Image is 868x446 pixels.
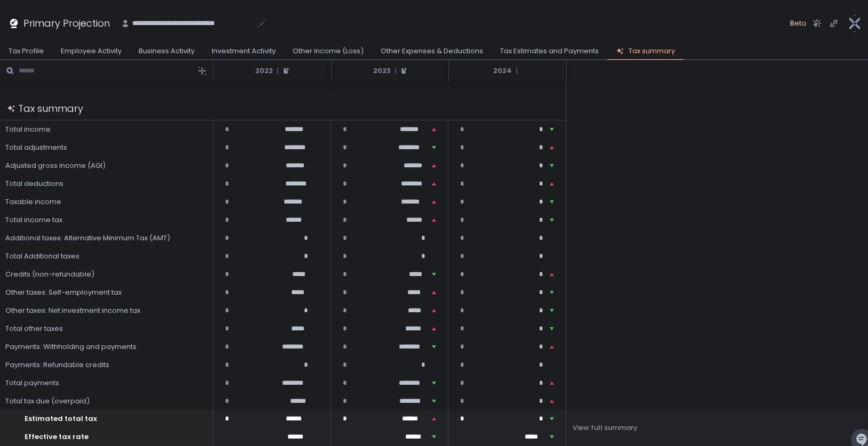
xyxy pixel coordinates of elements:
[5,360,109,370] span: Payments: Refundable credits
[500,46,599,56] div: Tax Estimates and Payments
[5,233,170,243] span: Additional taxes: Alternative Minimum Tax (AMT)
[5,378,59,388] span: Total payments
[573,423,638,433] div: View full summary
[61,46,122,56] div: Employee Activity
[5,161,106,171] span: Adjusted gross income (AGI)
[381,46,483,56] div: Other Expenses & Deductions
[5,324,63,334] span: Total other taxes
[5,252,79,261] span: Total Additional taxes
[5,306,140,315] span: Other taxes: Net investment income tax
[786,18,806,29] span: .Beta
[25,414,97,424] span: Estimated total tax
[5,270,94,279] span: Credits (non-refundable)
[5,215,62,225] span: Total income tax
[5,143,67,152] span: Total adjustments
[493,66,512,76] span: 2024
[573,419,638,436] button: View full summary
[18,101,83,116] h1: Tax summary
[255,66,273,76] span: 2022
[23,16,110,30] h1: Primary Projection
[25,432,89,442] span: Effective tax rate
[5,179,63,189] span: Total deductions
[373,66,391,76] span: 2023
[5,288,122,297] span: Other taxes: Self-employment tax
[212,46,276,56] div: Investment Activity
[5,197,61,207] span: Taxable income
[5,342,136,352] span: Payments: Withholding and payments
[139,46,195,56] div: Business Activity
[629,46,675,56] div: Tax summary
[5,396,90,406] span: Total tax due (overpaid)
[5,125,51,134] span: Total income
[293,46,364,56] div: Other Income (Loss)
[9,46,44,56] div: Tax Profile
